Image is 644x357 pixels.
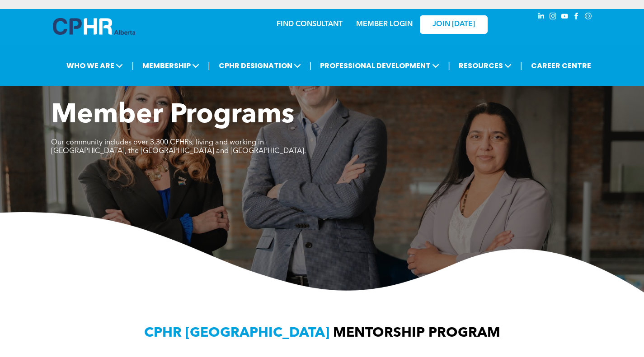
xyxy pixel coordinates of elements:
[528,57,594,74] a: CAREER CENTRE
[310,56,312,75] li: |
[140,57,202,74] span: MEMBERSHIP
[51,139,306,155] span: Our community includes over 3,300 CPHRs, living and working in [GEOGRAPHIC_DATA], the [GEOGRAPHIC...
[333,326,500,340] span: MENTORSHIP PROGRAM
[536,11,546,23] a: linkedin
[432,20,475,29] span: JOIN [DATE]
[548,11,558,23] a: instagram
[448,56,450,75] li: |
[356,21,413,28] a: MEMBER LOGIN
[420,15,488,34] a: JOIN [DATE]
[51,102,294,129] span: Member Programs
[583,11,593,23] a: Social network
[64,57,126,74] span: WHO WE ARE
[560,11,570,23] a: youtube
[144,326,329,340] span: CPHR [GEOGRAPHIC_DATA]
[456,57,514,74] span: RESOURCES
[208,56,210,75] li: |
[572,11,582,23] a: facebook
[520,56,522,75] li: |
[53,18,135,35] img: A blue and white logo for cp alberta
[132,56,134,75] li: |
[216,57,304,74] span: CPHR DESIGNATION
[317,57,442,74] span: PROFESSIONAL DEVELOPMENT
[277,21,343,28] a: FIND CONSULTANT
